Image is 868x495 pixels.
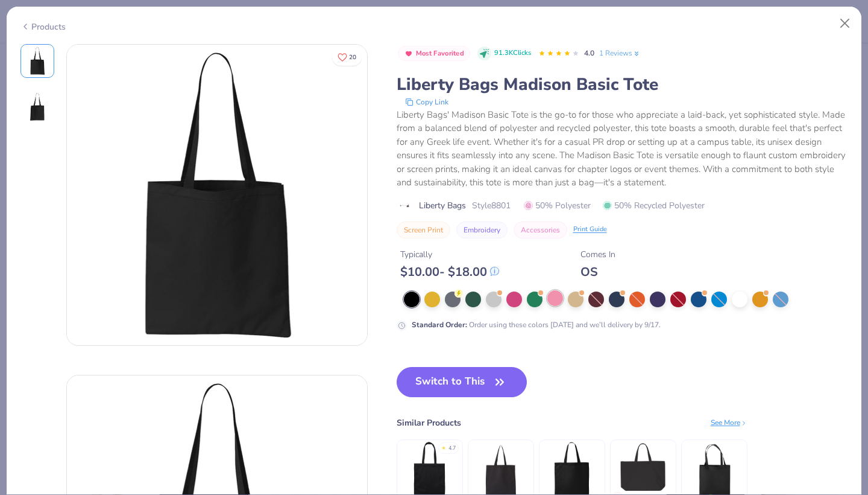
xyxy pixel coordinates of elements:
[23,92,52,121] img: Back
[580,264,615,279] div: OS
[20,21,66,33] div: Products
[472,199,511,212] span: Style 8801
[412,320,467,330] strong: Standard Order :
[834,12,857,35] button: Close
[711,417,747,428] div: See More
[524,199,591,212] span: 50% Polyester
[456,222,508,238] button: Embroidery
[494,48,531,59] span: 91.3K Clicks
[398,46,471,62] button: Badge Button
[603,199,705,212] span: 50% Recycled Polyester
[397,73,848,96] div: Liberty Bags Madison Basic Tote
[397,201,413,211] img: brand logo
[584,48,594,58] span: 4.0
[441,444,446,449] div: ★
[400,248,499,261] div: Typically
[397,367,527,397] button: Switch to This
[419,199,466,212] span: Liberty Bags
[397,108,848,190] div: Liberty Bags' Madison Basic Tote is the go-to for those who appreciate a laid-back, yet sophistic...
[573,225,607,235] div: Print Guide
[400,264,499,279] div: $ 10.00 - $ 18.00
[416,50,464,57] span: Most Favorited
[599,48,641,59] a: 1 Reviews
[412,319,661,330] div: Order using these colors [DATE] and we’ll delivery by 9/17.
[448,444,456,453] div: 4.7
[23,46,52,75] img: Front
[349,54,356,60] span: 20
[332,48,362,66] button: Like
[67,45,367,345] img: Front
[580,248,615,261] div: Comes In
[397,222,450,238] button: Screen Print
[397,417,461,429] div: Similar Products
[538,44,579,63] div: 4.0 Stars
[404,49,414,59] img: Most Favorited sort
[401,96,452,108] button: copy to clipboard
[514,222,567,238] button: Accessories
